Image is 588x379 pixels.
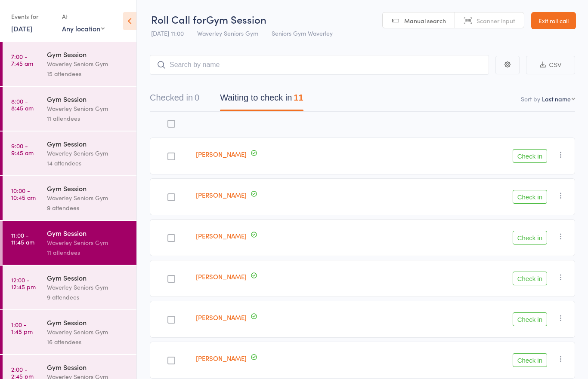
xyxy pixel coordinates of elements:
div: 0 [195,93,199,102]
time: 1:00 - 1:45 pm [11,321,33,335]
a: [PERSON_NAME] [196,231,247,240]
span: Seniors Gym Waverley [272,29,333,37]
button: Check in [513,272,547,285]
span: Scanner input [477,16,515,25]
div: Waverley Seniors Gym [47,148,129,158]
div: Waverley Seniors Gym [47,193,129,203]
button: Check in [513,190,547,204]
a: [PERSON_NAME] [196,354,247,363]
a: 9:00 -9:45 amGym SessionWaverley Seniors Gym14 attendees [3,131,136,175]
a: [PERSON_NAME] [196,272,247,281]
div: Gym Session [47,139,129,148]
div: Gym Session [47,362,129,372]
span: Manual search [404,16,446,25]
div: Gym Session [47,228,129,238]
div: Waverley Seniors Gym [47,327,129,337]
span: Roll Call for [151,12,206,26]
a: [DATE] [11,24,32,33]
div: Waverley Seniors Gym [47,238,129,248]
div: Gym Session [47,49,129,59]
a: 8:00 -8:45 amGym SessionWaverley Seniors Gym11 attendees [3,87,136,131]
span: Gym Session [206,12,266,26]
time: 12:00 - 12:45 pm [11,276,36,290]
button: Check in [513,312,547,326]
div: 11 attendees [47,113,129,123]
div: Gym Session [47,183,129,193]
input: Search by name [150,55,489,75]
div: 11 attendees [47,248,129,257]
a: [PERSON_NAME] [196,190,247,199]
div: 9 attendees [47,292,129,302]
a: Exit roll call [531,12,576,29]
a: [PERSON_NAME] [196,150,247,159]
a: 1:00 -1:45 pmGym SessionWaverley Seniors Gym16 attendees [3,310,136,354]
button: Check in [513,149,547,163]
a: 11:00 -11:45 amGym SessionWaverley Seniors Gym11 attendees [3,221,136,265]
div: 9 attendees [47,203,129,213]
div: Waverley Seniors Gym [47,104,129,113]
div: 16 attendees [47,337,129,347]
label: Sort by [521,95,540,103]
button: Check in [513,231,547,245]
a: [PERSON_NAME] [196,313,247,322]
div: 15 attendees [47,69,129,79]
time: 11:00 - 11:45 am [11,232,34,245]
div: Waverley Seniors Gym [47,59,129,69]
div: 11 [294,93,303,102]
div: Gym Session [47,273,129,282]
time: 10:00 - 10:45 am [11,187,36,201]
div: Gym Session [47,94,129,104]
span: [DATE] 11:00 [151,29,184,37]
span: Waverley Seniors Gym [197,29,258,37]
a: 7:00 -7:45 amGym SessionWaverley Seniors Gym15 attendees [3,42,136,86]
a: 12:00 -12:45 pmGym SessionWaverley Seniors Gym9 attendees [3,266,136,309]
button: Checked in0 [150,89,199,111]
div: Last name [542,95,571,103]
time: 9:00 - 9:45 am [11,142,34,156]
button: Check in [513,353,547,367]
div: Gym Session [47,318,129,327]
div: 14 attendees [47,158,129,168]
div: Any location [62,24,105,33]
button: Waiting to check in11 [220,89,303,111]
time: 7:00 - 7:45 am [11,53,33,67]
time: 8:00 - 8:45 am [11,98,34,111]
div: Waverley Seniors Gym [47,282,129,292]
div: Events for [11,9,53,24]
button: CSV [526,56,575,74]
a: 10:00 -10:45 amGym SessionWaverley Seniors Gym9 attendees [3,176,136,220]
div: At [62,9,105,24]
